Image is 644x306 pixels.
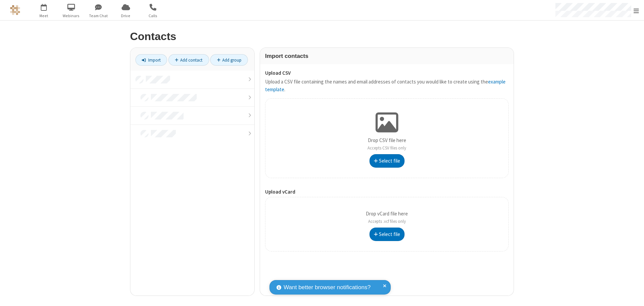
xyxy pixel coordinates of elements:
button: Select file [369,154,405,168]
span: Accepts CSV files only [367,145,406,151]
span: Drive [113,13,138,19]
span: Accepts .vcf files only [368,218,406,224]
p: Upload a CSV file containing the names and email addresses of contacts you would like to create u... [265,78,509,93]
label: Upload vCard [265,188,509,196]
img: QA Selenium DO NOT DELETE OR CHANGE [10,5,20,15]
a: Add group [210,54,248,66]
button: Select file [369,228,405,241]
span: Want better browser notifications? [284,283,371,292]
label: Upload CSV [265,69,509,77]
p: Drop CSV file here [367,137,406,152]
h3: Import contacts [265,53,509,59]
p: Drop vCard file here [366,210,408,225]
span: Webinars [59,13,84,19]
a: Add contact [168,54,209,66]
h2: Contacts [130,31,514,42]
span: Calls [140,13,166,19]
span: Team Chat [86,13,111,19]
a: Import [135,54,167,66]
span: Meet [31,13,57,19]
a: example template [265,78,506,93]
